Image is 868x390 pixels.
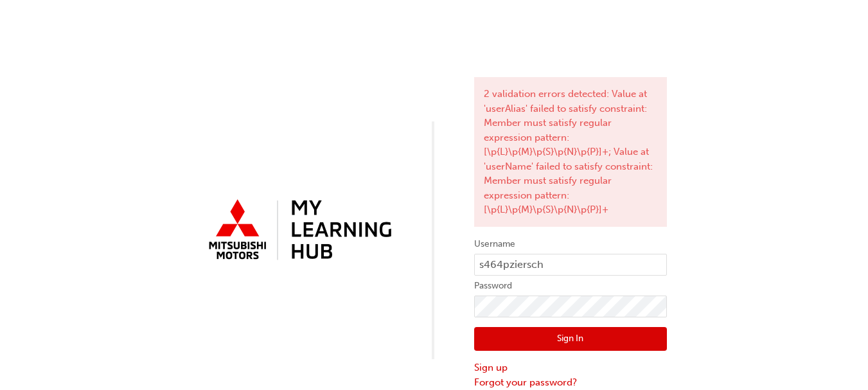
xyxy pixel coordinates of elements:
img: mmal [202,194,394,267]
button: Sign In [474,327,667,351]
input: Username [474,254,667,276]
a: Forgot your password? [474,375,667,390]
label: Password [474,278,667,294]
label: Username [474,236,667,252]
a: Sign up [474,360,667,375]
div: 2 validation errors detected: Value at 'userAlias' failed to satisfy constraint: Member must sati... [474,77,667,227]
